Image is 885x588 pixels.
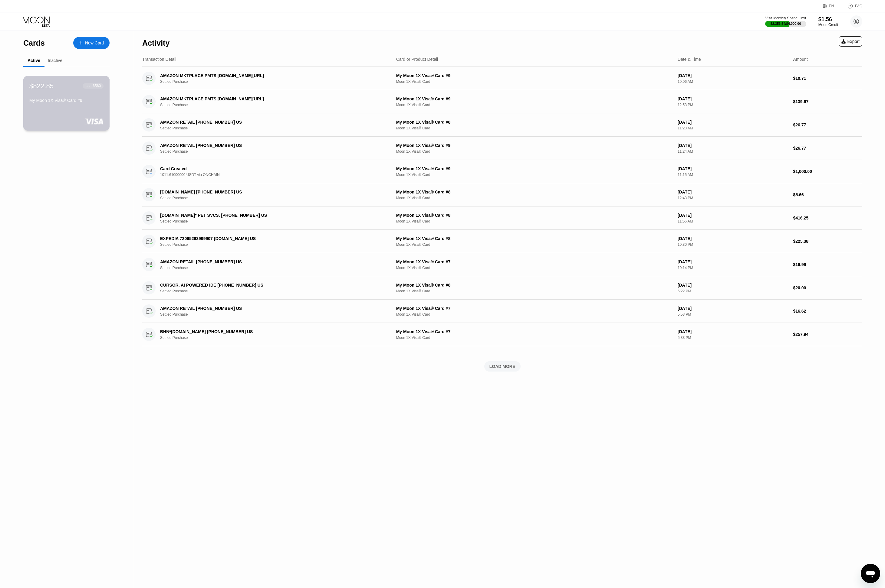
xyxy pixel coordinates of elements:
div: Card Created [160,166,369,171]
div: [DATE] [678,213,788,218]
div: $1.56 [818,16,838,23]
div: $1.56Moon Credit [818,16,838,27]
div: My Moon 1X Visa® Card #7 [396,259,673,264]
div: Activity [142,39,169,47]
div: [DOMAIN_NAME] [PHONE_NUMBER] USSettled PurchaseMy Moon 1X Visa® Card #8Moon 1X Visa® Card[DATE]12... [142,183,862,206]
div: Moon 1X Visa® Card [396,336,673,340]
div: My Moon 1X Visa® Card #7 [396,306,673,311]
div: EXPEDIA 72065263999907 [DOMAIN_NAME] US [160,236,369,241]
div: My Moon 1X Visa® Card #9 [396,166,673,171]
div: LOAD MORE [489,364,515,369]
div: 10:14 PM [678,266,788,270]
div: $20.00 [793,285,862,290]
div: 11:15 AM [678,173,788,177]
div: My Moon 1X Visa® Card #9 [396,143,673,148]
div: My Moon 1X Visa® Card #9 [396,73,673,78]
div: Moon 1X Visa® Card [396,242,673,247]
div: $26.77 [793,146,862,151]
div: BHN*[DOMAIN_NAME] [PHONE_NUMBER] USSettled PurchaseMy Moon 1X Visa® Card #7Moon 1X Visa® Card[DAT... [142,323,862,346]
div: Moon 1X Visa® Card [396,196,673,200]
div: AMAZON MKTPLACE PMTS [DOMAIN_NAME][URL] [160,73,369,78]
div: 12:43 PM [678,196,788,200]
div: 11:28 AM [678,126,788,130]
div: 11:56 AM [678,219,788,223]
div: Moon 1X Visa® Card [396,149,673,154]
div: [DATE] [678,190,788,194]
div: [DATE] [678,73,788,78]
div: 12:53 PM [678,103,788,107]
div: FAQ [841,3,862,9]
div: Settled Purchase [160,266,384,270]
div: AMAZON RETAIL [PHONE_NUMBER] US [160,143,369,148]
iframe: Button to launch messaging window [861,564,880,583]
div: New Card [85,41,104,46]
div: [DATE] [678,306,788,311]
div: Settled Purchase [160,196,384,200]
div: My Moon 1X Visa® Card #8 [396,236,673,241]
div: AMAZON RETAIL [PHONE_NUMBER] USSettled PurchaseMy Moon 1X Visa® Card #9Moon 1X Visa® Card[DATE]11... [142,137,862,160]
div: Inactive [48,58,62,63]
div: 11:24 AM [678,149,788,154]
div: [DOMAIN_NAME] [PHONE_NUMBER] US [160,190,369,194]
div: Active [28,58,40,63]
div: My Moon 1X Visa® Card #8 [396,120,673,125]
div: $16.99 [793,262,862,267]
div: $225.38 [793,239,862,244]
div: AMAZON RETAIL [PHONE_NUMBER] USSettled PurchaseMy Moon 1X Visa® Card #7Moon 1X Visa® Card[DATE]5:... [142,300,862,323]
div: Moon 1X Visa® Card [396,266,673,270]
div: Settled Purchase [160,126,384,130]
div: AMAZON RETAIL [PHONE_NUMBER] US [160,120,369,125]
div: 5:53 PM [678,312,788,317]
div: Date & Time [678,57,701,62]
div: 10:06 AM [678,80,788,84]
div: My Moon 1X Visa® Card #9 [29,98,104,103]
div: AMAZON MKTPLACE PMTS [DOMAIN_NAME][URL]Settled PurchaseMy Moon 1X Visa® Card #9Moon 1X Visa® Card... [142,90,862,113]
div: Settled Purchase [160,312,384,317]
div: Settled Purchase [160,336,384,340]
div: $416.25 [793,216,862,220]
div: 10:30 PM [678,242,788,247]
div: [DATE] [678,120,788,125]
div: AMAZON RETAIL [PHONE_NUMBER] USSettled PurchaseMy Moon 1X Visa® Card #8Moon 1X Visa® Card[DATE]11... [142,113,862,137]
div: EN [829,4,834,8]
div: New Card [73,37,110,49]
div: Moon 1X Visa® Card [396,103,673,107]
div: Cards [23,39,45,47]
div: Moon 1X Visa® Card [396,219,673,223]
div: Amount [793,57,808,62]
div: My Moon 1X Visa® Card #7 [396,329,673,334]
div: Settled Purchase [160,242,384,247]
div: [DATE] [678,283,788,288]
div: Moon Credit [818,23,838,27]
div: Settled Purchase [160,289,384,293]
div: AMAZON RETAIL [PHONE_NUMBER] USSettled PurchaseMy Moon 1X Visa® Card #7Moon 1X Visa® Card[DATE]10... [142,253,862,276]
div: Visa Monthly Spend Limit [765,16,806,20]
div: [DATE] [678,166,788,171]
div: [DATE] [678,329,788,334]
div: $822.85 [29,82,54,90]
div: LOAD MORE [142,361,862,372]
div: 6560 [93,84,101,88]
div: $26.77 [793,122,862,127]
div: 5:33 PM [678,336,788,340]
div: $2,356.64 / $4,000.00 [771,22,801,25]
div: [DOMAIN_NAME]* PET SVCS. [PHONE_NUMBER] USSettled PurchaseMy Moon 1X Visa® Card #8Moon 1X Visa® C... [142,206,862,230]
div: Settled Purchase [160,219,384,223]
div: My Moon 1X Visa® Card #8 [396,213,673,218]
div: $257.94 [793,332,862,337]
div: 5:22 PM [678,289,788,293]
div: Export [841,39,860,44]
div: [DATE] [678,236,788,241]
div: [DOMAIN_NAME]* PET SVCS. [PHONE_NUMBER] US [160,213,369,218]
div: [DATE] [678,259,788,264]
div: ● ● ● ● [86,85,92,87]
div: $16.62 [793,309,862,313]
div: Settled Purchase [160,149,384,154]
div: AMAZON MKTPLACE PMTS [DOMAIN_NAME][URL] [160,96,369,101]
div: Moon 1X Visa® Card [396,126,673,130]
div: $139.67 [793,99,862,104]
div: Card Created1011.61000000 USDT via ONCHAINMy Moon 1X Visa® Card #9Moon 1X Visa® Card[DATE]11:15 A... [142,160,862,183]
div: Transaction Detail [142,57,176,62]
